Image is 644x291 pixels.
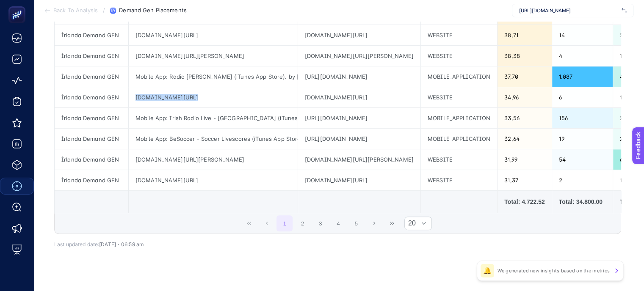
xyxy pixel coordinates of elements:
button: Last Page [384,215,400,231]
div: [DOMAIN_NAME][URL][PERSON_NAME] [298,149,420,170]
div: 37,70 [498,66,551,87]
div: 33,56 [498,108,551,128]
div: WEBSITE [421,87,497,107]
span: Feedback [5,3,32,9]
div: [DOMAIN_NAME][URL][PERSON_NAME] [129,46,298,66]
div: Mobile App: BeSoccer - Soccer Livescores (iTunes App Store). by [PERSON_NAME] [129,129,298,149]
span: [URL][DOMAIN_NAME] [519,7,618,14]
div: 19 [552,129,613,149]
button: 2 [295,215,311,231]
span: Back To Analysis [53,7,98,14]
div: 32,64 [498,129,551,149]
div: 38,71 [498,25,551,45]
div: Mobile App: Radio [PERSON_NAME] (iTunes App Store). by [PERSON_NAME] [129,66,298,87]
img: svg%3e [622,6,627,15]
div: [URL][DOMAIN_NAME] [298,129,420,149]
div: 54 [552,149,613,170]
div: [DOMAIN_NAME][URL] [129,170,298,190]
div: [DOMAIN_NAME][URL] [298,170,420,190]
div: İrlanda Demand GEN [55,149,128,170]
div: 31,37 [498,170,551,190]
div: [DOMAIN_NAME][URL] [129,25,298,45]
div: [URL][DOMAIN_NAME] [298,108,420,128]
div: 14 [552,25,613,45]
div: 2 [552,170,613,190]
div: WEBSITE [421,46,497,66]
div: İrlanda Demand GEN [55,66,128,87]
div: İrlanda Demand GEN [55,46,128,66]
span: Last updated date: [54,241,99,247]
div: 1.087 [552,66,613,87]
div: 156 [552,108,613,128]
div: WEBSITE [421,170,497,190]
div: Mobile App: Irish Radio Live - [GEOGRAPHIC_DATA] (iTunes App Store). by MultiAppsFactory Korlatol... [129,108,298,128]
div: İrlanda Demand GEN [55,129,128,149]
div: MOBILE_APPLICATION [421,129,497,149]
button: Next Page [366,215,382,231]
button: 5 [348,215,364,231]
div: İrlanda Demand GEN [55,87,128,107]
div: [DOMAIN_NAME][URL] [298,25,420,45]
span: Demand Gen Placements [119,7,187,14]
div: 6 [552,87,613,107]
div: 4 [552,46,613,66]
div: 31,99 [498,149,551,170]
div: [URL][DOMAIN_NAME] [298,66,420,87]
div: İrlanda Demand GEN [55,108,128,128]
span: Rows per page [405,217,416,230]
span: / [103,7,105,14]
div: İrlanda Demand GEN [55,170,128,190]
div: WEBSITE [421,25,497,45]
p: We generated new insights based on the metrics [498,267,610,274]
div: [DOMAIN_NAME][URL] [129,87,298,107]
div: [DOMAIN_NAME][URL][PERSON_NAME] [298,46,420,66]
button: 3 [312,215,329,231]
button: 4 [330,215,346,231]
div: 34,96 [498,87,551,107]
button: 1 [276,215,293,231]
div: MOBILE_APPLICATION [421,108,497,128]
div: [DOMAIN_NAME][URL][PERSON_NAME] [129,149,298,170]
div: 38,38 [498,46,551,66]
span: [DATE]・06:59 am [99,241,144,247]
div: MOBILE_APPLICATION [421,66,497,87]
div: [DOMAIN_NAME][URL] [298,87,420,107]
div: Total: 34.800.00 [559,198,606,206]
div: WEBSITE [421,149,497,170]
div: İrlanda Demand GEN [55,25,128,45]
div: Total: 4.722.52 [504,198,544,206]
div: 🔔 [481,264,494,277]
